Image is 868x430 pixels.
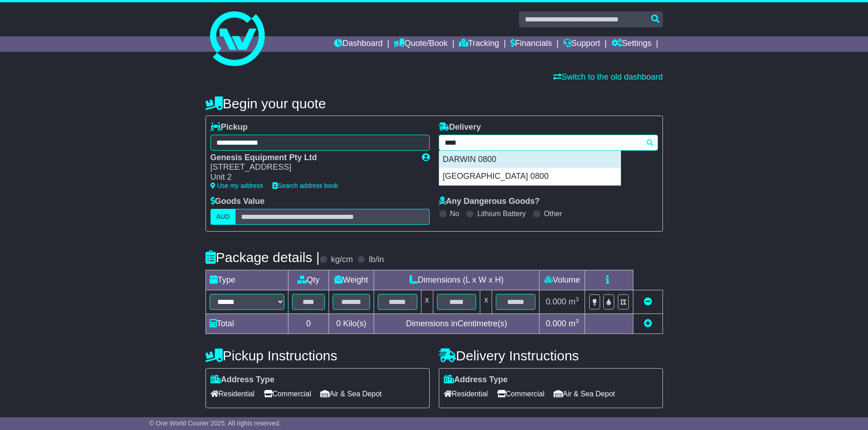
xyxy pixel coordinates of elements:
[439,122,481,132] label: Delivery
[329,314,374,334] td: Kilo(s)
[394,36,447,52] a: Quote/Book
[211,162,413,172] div: [STREET_ADDRESS]
[459,36,499,52] a: Tracking
[334,36,383,52] a: Dashboard
[211,209,236,225] label: AUD
[553,72,663,81] a: Switch to the old dashboard
[563,36,600,52] a: Support
[439,168,621,185] div: [GEOGRAPHIC_DATA] 0800
[211,122,248,132] label: Pickup
[288,314,329,334] td: 0
[421,290,433,314] td: x
[510,36,552,52] a: Financials
[336,319,341,328] span: 0
[205,96,663,111] h4: Begin your quote
[554,387,615,401] span: Air & Sea Depot
[205,348,430,363] h4: Pickup Instructions
[272,182,338,189] a: Search address book
[374,314,539,334] td: Dimensions in Centimetre(s)
[205,250,320,265] h4: Package details |
[439,151,621,168] div: DARWIN 0800
[439,348,663,363] h4: Delivery Instructions
[264,387,311,401] span: Commercial
[575,318,579,324] sup: 3
[539,270,585,290] td: Volume
[611,36,652,52] a: Settings
[546,297,566,306] span: 0.000
[205,270,288,290] td: Type
[569,297,579,306] span: m
[450,209,459,218] label: No
[497,387,544,401] span: Commercial
[444,387,488,401] span: Residential
[211,172,413,182] div: Unit 2
[477,209,526,218] label: Lithium Battery
[331,255,353,265] label: kg/cm
[288,270,329,290] td: Qty
[211,197,265,207] label: Goods Value
[444,375,508,385] label: Address Type
[480,290,492,314] td: x
[374,270,539,290] td: Dimensions (L x W x H)
[544,209,562,218] label: Other
[211,387,255,401] span: Residential
[211,182,263,189] a: Use my address
[644,297,652,306] a: Remove this item
[575,296,579,303] sup: 3
[205,314,288,334] td: Total
[644,319,652,328] a: Add new item
[329,270,374,290] td: Weight
[320,387,382,401] span: Air & Sea Depot
[546,319,566,328] span: 0.000
[439,197,540,207] label: Any Dangerous Goods?
[569,319,579,328] span: m
[149,420,281,427] span: © One World Courier 2025. All rights reserved.
[211,153,413,163] div: Genesis Equipment Pty Ltd
[369,255,384,265] label: lb/in
[211,375,275,385] label: Address Type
